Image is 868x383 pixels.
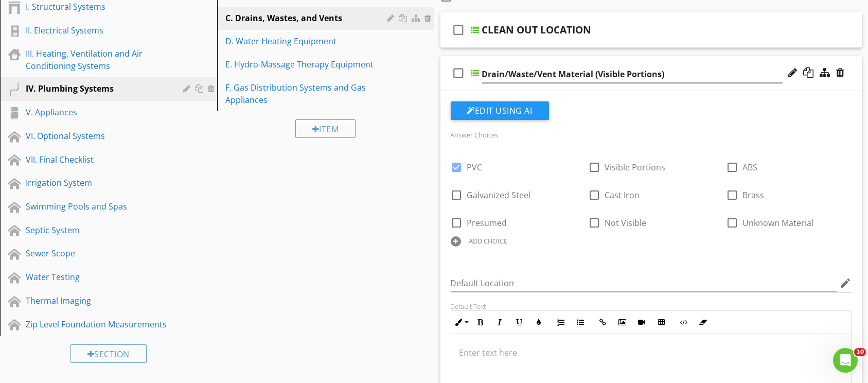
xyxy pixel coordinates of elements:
input: Default Location [451,275,838,292]
div: Thermal Imaging [26,294,168,307]
div: Item [295,119,356,138]
div: Zip Level Foundation Measurements [26,318,168,330]
div: C. Drains, Wastes, and Vents [225,12,391,24]
span: Presumed [467,217,507,229]
span: Brass [742,189,764,201]
button: Insert Video [632,312,652,332]
div: Sewer Scope [26,247,168,259]
span: ABS [742,162,757,173]
div: Section [70,344,147,363]
button: Italic (Ctrl+I) [490,312,510,332]
label: Answer Choices [451,130,499,140]
button: Insert Image (Ctrl+P) [613,312,632,332]
div: V. Appliances [26,106,168,118]
span: Unknown Material [742,217,813,229]
div: Swimming Pools and Spas [26,200,168,213]
div: Default Text [451,302,852,310]
span: Not Visible [605,217,646,229]
iframe: Intercom live chat [833,348,858,373]
div: Septic System [26,224,168,236]
button: Insert Link (Ctrl+K) [593,312,613,332]
span: PVC [467,162,483,173]
div: ADD CHOICE [469,237,508,245]
div: E. Hydro-Massage Therapy Equipment [225,58,391,71]
div: CLEAN OUT LOCATION [482,24,592,36]
div: II. Electrical Systems [26,24,168,37]
button: Edit Using AI [451,101,549,120]
div: Water Testing [26,271,168,283]
i: check_box_outline_blank [451,61,467,85]
span: Galvanized Steel [467,189,531,201]
button: Clear Formatting [694,312,713,332]
div: D. Water Heating Equipment [225,35,391,47]
button: Colors [529,312,549,332]
button: Code View [674,312,694,332]
span: Cast Iron [605,189,640,201]
div: F. Gas Distribution Systems and Gas Appliances [225,81,391,106]
button: Unordered List [571,312,591,332]
button: Bold (Ctrl+B) [471,312,490,332]
div: Irrigation System [26,177,168,189]
i: check_box_outline_blank [451,18,467,42]
button: Underline (Ctrl+U) [510,312,529,332]
button: Inline Style [451,312,471,332]
i: edit [839,277,852,289]
span: 10 [854,348,866,356]
span: Visible Portions [605,162,665,173]
button: Insert Table [652,312,671,332]
div: IV. Plumbing Systems [26,82,168,95]
div: III. Heating, Ventilation and Air Conditioning Systems [26,47,168,72]
div: VI. Optional Systems [26,130,168,142]
div: VII. Final Checklist [26,153,168,166]
div: I. Structural Systems [26,1,168,13]
button: Ordered List [552,312,571,332]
